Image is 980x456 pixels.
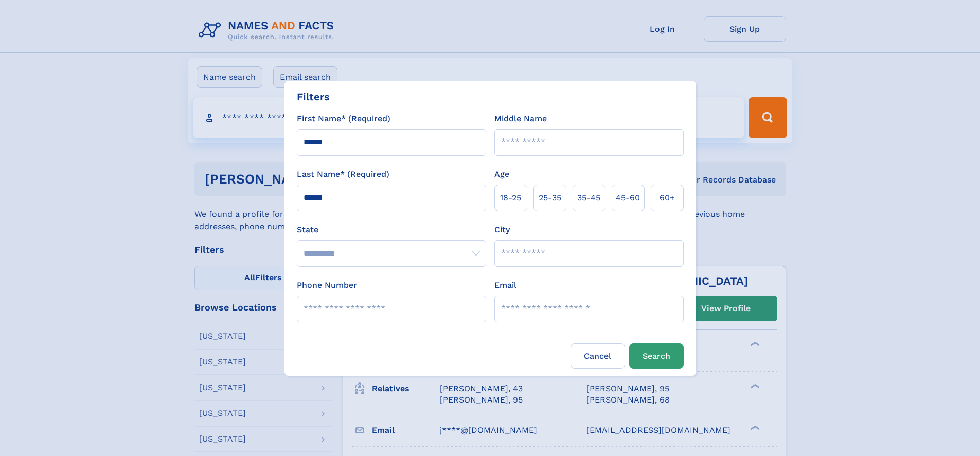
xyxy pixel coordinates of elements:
label: Middle Name [494,113,547,125]
div: Filters [297,89,330,104]
button: Search [629,343,684,369]
span: 18‑25 [500,192,521,204]
label: Email [494,279,516,291]
label: Phone Number [297,279,357,291]
label: Last Name* (Required) [297,168,389,180]
span: 35‑45 [577,192,600,204]
label: State [297,224,486,236]
span: 60+ [660,192,675,204]
label: Age [494,168,509,180]
span: 45‑60 [616,192,640,204]
label: City [494,224,510,236]
span: 25‑35 [539,192,561,204]
label: Cancel [571,343,625,369]
label: First Name* (Required) [297,113,390,125]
